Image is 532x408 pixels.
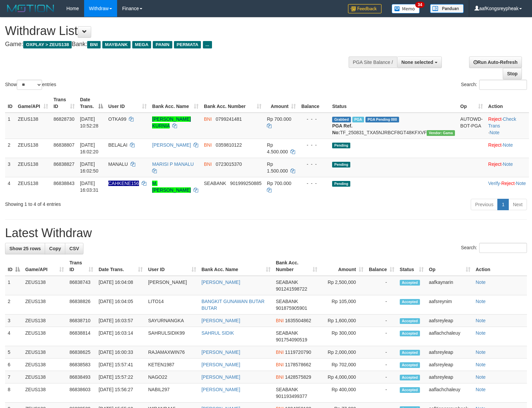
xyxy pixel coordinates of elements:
[15,113,51,139] td: ZEUS138
[204,161,212,167] span: BNI
[5,80,56,90] label: Show entries
[15,177,51,196] td: ZEUS138
[96,371,145,383] td: [DATE] 15:57:22
[276,374,284,380] span: BNI
[230,181,261,186] span: Copy 901999250885 to clipboard
[332,181,350,187] span: Pending
[5,113,15,139] td: 1
[400,350,420,356] span: Accepted
[486,139,529,158] td: ·
[87,41,100,48] span: BNI
[202,330,234,336] a: SAHRUL SIDIK
[320,359,366,371] td: Rp 702,000
[488,161,502,167] a: Reject
[202,299,264,311] a: BANGKIT GUNAWAN BUTAR BUTAR
[145,383,199,403] td: NABIL297
[5,276,23,295] td: 1
[54,116,74,122] span: 86828730
[204,142,212,148] span: BNI
[67,295,96,314] td: 86838826
[298,94,329,113] th: Balance
[216,116,242,122] span: Copy 0799241481 to clipboard
[267,181,291,186] span: Rp 700.000
[5,41,348,48] h4: Game: Bank:
[149,94,201,113] th: Bank Acc. Name: activate to sort column ascending
[486,113,529,139] td: · ·
[23,346,67,359] td: ZEUS138
[400,299,420,305] span: Accepted
[488,181,500,186] a: Verify
[106,94,150,113] th: User ID: activate to sort column ascending
[17,80,42,90] select: Showentries
[5,158,15,177] td: 3
[5,3,56,13] img: MOTION_logo.png
[476,387,486,392] a: Note
[276,387,298,392] span: SEABANK
[461,243,527,253] label: Search:
[108,181,139,186] span: Nama rekening ada tanda titik/strip, harap diedit
[96,346,145,359] td: [DATE] 16:00:33
[5,327,23,346] td: 4
[102,41,131,48] span: MAYBANK
[400,331,420,336] span: Accepted
[397,257,426,276] th: Status: activate to sort column ascending
[486,158,529,177] td: ·
[267,161,288,174] span: Rp 1.500.000
[320,257,366,276] th: Amount: activate to sort column ascending
[69,246,79,251] span: CSV
[503,142,513,148] a: Note
[400,375,420,380] span: Accepted
[427,130,455,136] span: Vendor URL: https://trx31.1velocity.biz
[276,330,298,336] span: SEABANK
[108,142,128,148] span: BELALAI
[199,257,273,276] th: Bank Acc. Name: activate to sort column ascending
[145,257,199,276] th: User ID: activate to sort column ascending
[400,318,420,324] span: Accepted
[15,94,51,113] th: Game/API: activate to sort column ascending
[476,318,486,323] a: Note
[479,80,527,90] input: Search:
[426,346,473,359] td: aafsreyleap
[320,276,366,295] td: Rp 2,500,000
[320,371,366,383] td: Rp 4,000,000
[15,139,51,158] td: ZEUS138
[301,161,327,168] div: - - -
[5,359,23,371] td: 6
[476,374,486,380] a: Note
[216,142,242,148] span: Copy 0359810122 to clipboard
[204,116,212,122] span: BNI
[67,383,96,403] td: 86838603
[23,314,67,327] td: ZEUS138
[301,142,327,148] div: - - -
[486,177,529,196] td: · ·
[67,359,96,371] td: 86838583
[332,123,352,135] b: PGA Ref. No:
[5,243,45,254] a: Show 25 rows
[152,181,191,193] a: M. [PERSON_NAME]
[320,327,366,346] td: Rp 300,000
[80,181,99,193] span: [DATE] 16:03:31
[508,199,527,210] a: Next
[276,305,307,311] span: Copy 901875905901 to clipboard
[461,80,527,90] label: Search:
[152,142,191,148] a: [PERSON_NAME]
[276,337,307,342] span: Copy 901754090519 to clipboard
[67,314,96,327] td: 86838710
[54,181,74,186] span: 86838843
[5,314,23,327] td: 3
[503,161,513,167] a: Note
[145,276,199,295] td: [PERSON_NAME]
[426,257,473,276] th: Op: activate to sort column ascending
[400,280,420,286] span: Accepted
[476,330,486,336] a: Note
[426,295,473,314] td: aafsreynim
[96,383,145,403] td: [DATE] 15:56:27
[23,327,67,346] td: ZEUS138
[80,116,99,128] span: [DATE] 10:52:28
[96,295,145,314] td: [DATE] 16:04:05
[5,94,15,113] th: ID
[285,362,311,367] span: Copy 1178578662 to clipboard
[469,57,522,68] a: Run Auto-Refresh
[67,327,96,346] td: 86838814
[348,4,382,13] img: Feedback.jpg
